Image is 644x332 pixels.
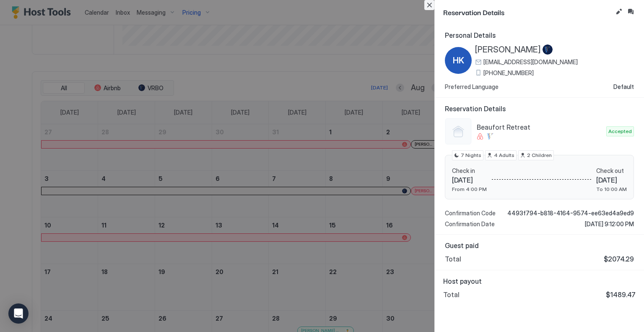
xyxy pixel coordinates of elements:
[613,83,634,91] span: Default
[445,241,634,250] span: Guest paid
[452,167,487,175] span: Check in
[596,176,627,184] span: [DATE]
[596,186,627,192] span: To 10:00 AM
[443,290,460,299] span: Total
[443,7,612,17] span: Reservation Details
[606,290,636,299] span: $1489.47
[483,58,578,66] span: [EMAIL_ADDRESS][DOMAIN_NAME]
[477,123,603,131] span: Beaufort Retreat
[445,209,496,217] span: Confirmation Code
[483,69,534,77] span: [PHONE_NUMBER]
[445,255,461,263] span: Total
[608,128,632,135] span: Accepted
[507,209,634,217] span: 4493f794-b818-4164-9574-ee63ed4a9ed9
[445,105,634,113] span: Reservation Details
[585,220,634,228] span: [DATE] 9:12:00 PM
[614,7,624,17] button: Edit reservation
[445,83,499,91] span: Preferred Language
[452,186,487,192] span: From 4:00 PM
[527,152,552,159] span: 2 Children
[626,7,636,17] button: Inbox
[443,277,636,285] span: Host payout
[445,31,634,39] span: Personal Details
[461,152,481,159] span: 7 Nights
[445,220,495,228] span: Confirmation Date
[452,176,487,184] span: [DATE]
[8,303,29,324] div: Open Intercom Messenger
[596,167,627,175] span: Check out
[475,44,541,55] span: [PERSON_NAME]
[453,54,464,67] span: HK
[494,152,514,159] span: 4 Adults
[604,255,634,263] span: $2074.29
